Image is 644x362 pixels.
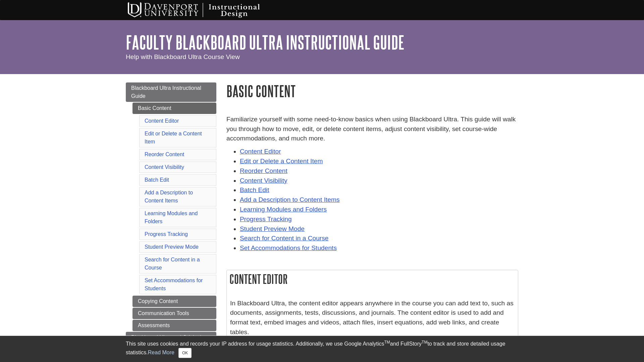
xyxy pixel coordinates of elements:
a: Edit or Delete a Content Item [145,131,202,144]
a: Progress Tracking [240,216,292,223]
a: Blackboard Ultra and Original Comparison Chart [126,332,216,351]
a: Content Visibility [240,177,287,184]
a: Read More [148,350,174,355]
a: Communication Tools [132,308,216,319]
a: Learning Modules and Folders [240,206,327,213]
a: Content Editor [240,148,281,155]
a: Blackboard Ultra Instructional Guide [126,82,216,102]
a: Search for Content in a Course [145,257,200,270]
a: Student Preview Mode [145,244,199,250]
a: Faculty Blackboard Ultra Instructional Guide [126,32,405,53]
a: Set Accommodations for Students [145,278,203,291]
button: Close [178,348,192,358]
span: Blackboard Ultra and Original Comparison Chart [131,335,201,348]
a: Add a Description to Content Items [240,196,340,203]
a: Copying Content [132,296,216,307]
h2: Content Editor [227,270,518,288]
a: Assessments [132,320,216,331]
span: Blackboard Ultra Instructional Guide [131,85,201,99]
h1: Basic Content [226,82,518,100]
a: Search for Content in a Course [240,235,329,242]
sup: TM [422,340,427,345]
a: Content Visibility [145,164,184,170]
div: This site uses cookies and records your IP address for usage statistics. Additionally, we use Goo... [126,340,518,358]
a: Batch Edit [145,177,169,183]
span: Help with Blackboard Ultra Course View [126,53,240,60]
a: Student Preview Mode [240,225,305,232]
a: Progress Tracking [145,231,188,237]
img: Davenport University Instructional Design [122,2,283,18]
a: Reorder Content [145,152,184,157]
a: Add a Description to Content Items [145,190,193,203]
sup: TM [384,340,390,345]
p: In Blackboard Ultra, the content editor appears anywhere in the course you can add text to, such ... [230,299,515,337]
a: Learning Modules and Folders [145,210,198,224]
a: Basic Content [132,103,216,114]
a: Set Accommodations for Students [240,244,337,251]
p: Familiarize yourself with some need-to-know basics when using Blackboard Ultra. This guide will w... [226,115,518,143]
a: Batch Edit [240,186,269,193]
a: Edit or Delete a Content Item [240,158,323,165]
a: Content Editor [145,118,179,124]
a: Reorder Content [240,167,287,174]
